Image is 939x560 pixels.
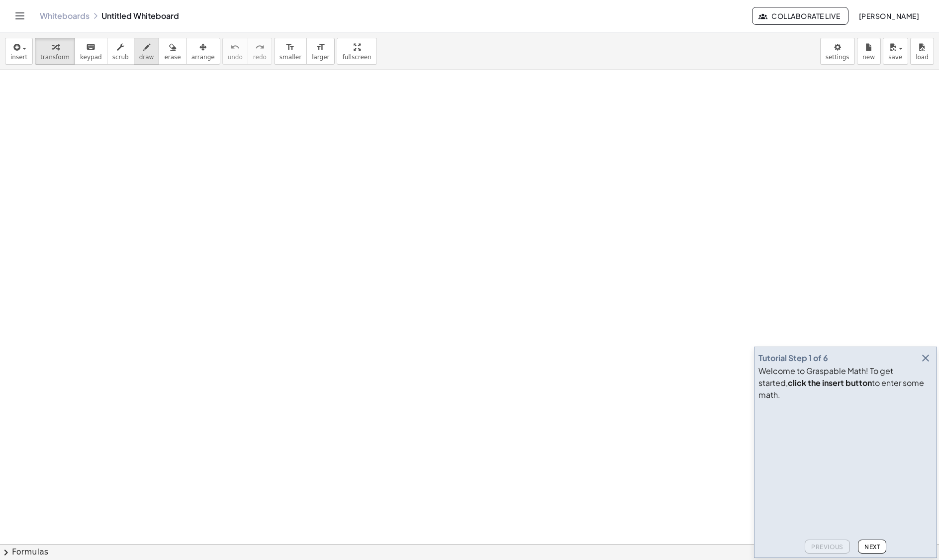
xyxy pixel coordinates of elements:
button: save [883,38,908,65]
button: scrub [107,38,134,65]
button: fullscreen [337,38,376,65]
div: Tutorial Step 1 of 6 [758,352,828,364]
span: load [916,54,929,61]
span: fullscreen [342,54,371,61]
button: [PERSON_NAME] [850,7,927,25]
button: load [910,38,934,65]
button: arrange [186,38,220,65]
span: smaller [280,54,301,61]
button: new [857,38,881,65]
span: insert [10,54,27,61]
button: redoredo [248,38,272,65]
i: format_size [285,41,295,53]
button: format_sizesmaller [274,38,307,65]
button: settings [820,38,855,65]
span: erase [164,54,181,61]
b: click the insert button [788,377,872,388]
span: keypad [80,54,102,61]
span: scrub [112,54,129,61]
span: transform [40,54,70,61]
span: draw [139,54,154,61]
button: keyboardkeypad [75,38,107,65]
a: Whiteboards [40,11,90,21]
button: erase [159,38,186,65]
span: settings [826,54,849,61]
button: format_sizelarger [306,38,335,65]
span: Next [864,543,880,551]
span: new [862,54,875,61]
span: redo [253,54,267,61]
span: Collaborate Live [760,11,840,20]
i: redo [255,41,265,53]
span: save [888,54,902,61]
i: keyboard [86,41,95,53]
span: larger [312,54,329,61]
span: arrange [191,54,215,61]
button: Collaborate Live [752,7,848,25]
span: [PERSON_NAME] [858,11,919,20]
button: insert [5,38,33,65]
button: transform [35,38,75,65]
button: Toggle navigation [12,8,28,24]
i: undo [230,41,240,53]
div: Welcome to Graspable Math! To get started, to enter some math. [758,365,933,401]
button: draw [134,38,160,65]
button: Next [858,540,886,554]
span: undo [228,54,243,61]
i: format_size [316,41,325,53]
button: undoundo [222,38,248,65]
